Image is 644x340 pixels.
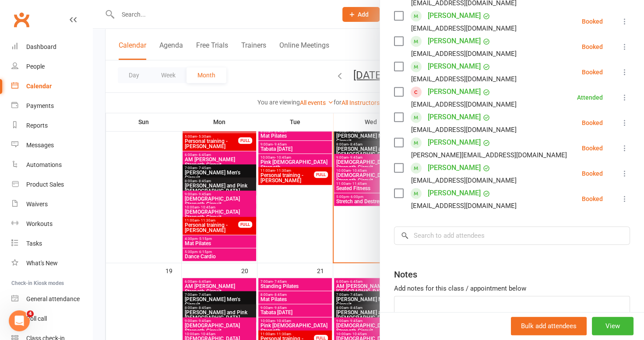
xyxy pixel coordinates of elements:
a: [PERSON_NAME] [428,186,481,200]
a: People [11,57,92,76]
div: Booked [582,18,603,24]
div: Messages [26,142,54,149]
a: Messages [11,135,92,155]
div: Product Sales [26,181,64,188]
div: [EMAIL_ADDRESS][DOMAIN_NAME] [411,23,517,34]
a: Workouts [11,214,92,234]
a: What's New [11,253,92,273]
a: Waivers [11,194,92,214]
div: [PERSON_NAME][EMAIL_ADDRESS][DOMAIN_NAME] [411,149,567,161]
div: Booked [582,196,603,202]
div: Automations [26,161,62,168]
div: Calendar [26,83,52,90]
a: Tasks [11,234,92,253]
div: General attendance [26,295,80,302]
div: [EMAIL_ADDRESS][DOMAIN_NAME] [411,48,517,59]
div: Workouts [26,220,53,227]
div: [EMAIL_ADDRESS][DOMAIN_NAME] [411,200,517,212]
a: Dashboard [11,37,92,57]
a: Reports [11,116,92,135]
div: What's New [26,260,58,267]
iframe: Intercom live chat [9,310,30,331]
div: Waivers [26,201,48,208]
div: Reports [26,122,48,129]
a: [PERSON_NAME] [428,135,481,149]
div: Payments [26,102,54,109]
a: [PERSON_NAME] [428,34,481,48]
a: Product Sales [11,175,92,194]
div: Booked [582,69,603,75]
div: [EMAIL_ADDRESS][DOMAIN_NAME] [411,99,517,110]
div: [EMAIL_ADDRESS][DOMAIN_NAME] [411,124,517,135]
button: View [592,317,633,336]
span: 4 [27,310,34,317]
a: [PERSON_NAME] [428,59,481,73]
a: [PERSON_NAME] [428,161,481,175]
div: Booked [582,120,603,126]
input: Search to add attendees [394,226,630,245]
button: Bulk add attendees [511,317,587,336]
a: General attendance kiosk mode [11,289,92,309]
a: Automations [11,155,92,175]
a: Roll call [11,309,92,329]
a: [PERSON_NAME] [428,85,481,99]
a: Calendar [11,76,92,96]
div: Dashboard [26,43,56,50]
a: [PERSON_NAME] [428,110,481,124]
div: Roll call [26,315,47,322]
div: Notes [394,268,417,281]
a: [PERSON_NAME] [428,9,481,23]
a: Payments [11,96,92,116]
div: [EMAIL_ADDRESS][DOMAIN_NAME] [411,175,517,186]
div: Booked [582,145,603,151]
div: People [26,63,45,70]
div: Booked [582,44,603,50]
div: [EMAIL_ADDRESS][DOMAIN_NAME] [411,73,517,85]
div: Attended [577,94,603,101]
div: Add notes for this class / appointment below [394,283,630,294]
div: Booked [582,170,603,177]
a: Clubworx [11,9,32,31]
div: Tasks [26,240,42,247]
